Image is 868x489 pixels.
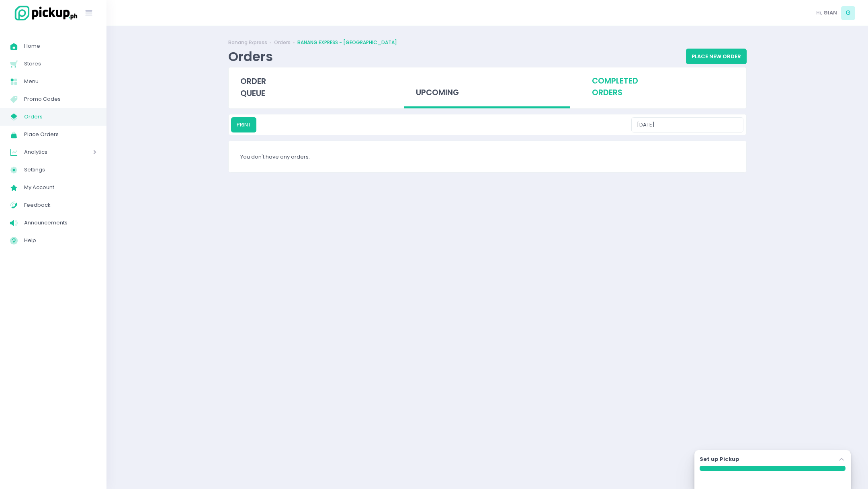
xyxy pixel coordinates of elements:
div: You don't have any orders. [229,141,746,172]
span: Hi, [816,9,822,17]
button: PRINT [231,117,256,132]
span: Menu [24,76,96,87]
span: G [841,6,855,20]
div: upcoming [404,67,570,109]
span: Stores [24,59,96,69]
a: BANANG EXPRESS - [GEOGRAPHIC_DATA] [297,39,397,46]
span: Feedback [24,200,96,210]
div: completed orders [580,67,746,107]
span: Orders [24,112,96,122]
img: logo [10,4,78,22]
span: Place Orders [24,129,96,140]
span: GIAN [823,9,837,17]
a: Orders [274,39,291,46]
button: Place New Order [686,49,747,64]
span: Analytics [24,147,70,157]
span: Announcements [24,218,96,228]
span: My Account [24,182,96,193]
a: Banang Express [228,39,267,46]
span: order queue [240,76,266,99]
span: Settings [24,165,96,175]
span: Help [24,235,96,246]
span: Promo Codes [24,94,96,104]
label: Set up Pickup [700,455,739,463]
span: Home [24,41,96,51]
div: Orders [228,49,273,64]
